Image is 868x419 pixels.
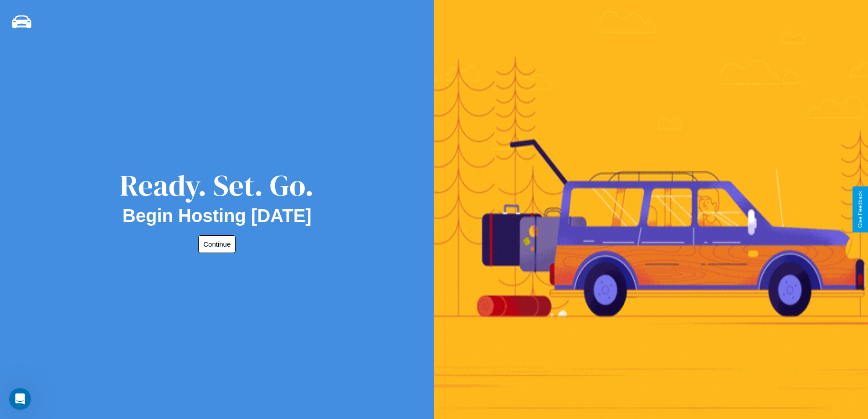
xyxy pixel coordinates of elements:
button: Continue [198,235,236,253]
div: Give Feedback [857,191,863,228]
h2: Begin Hosting [DATE] [123,206,312,226]
iframe: Intercom live chat [9,388,31,410]
div: Ready. Set. Go. [120,165,314,206]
